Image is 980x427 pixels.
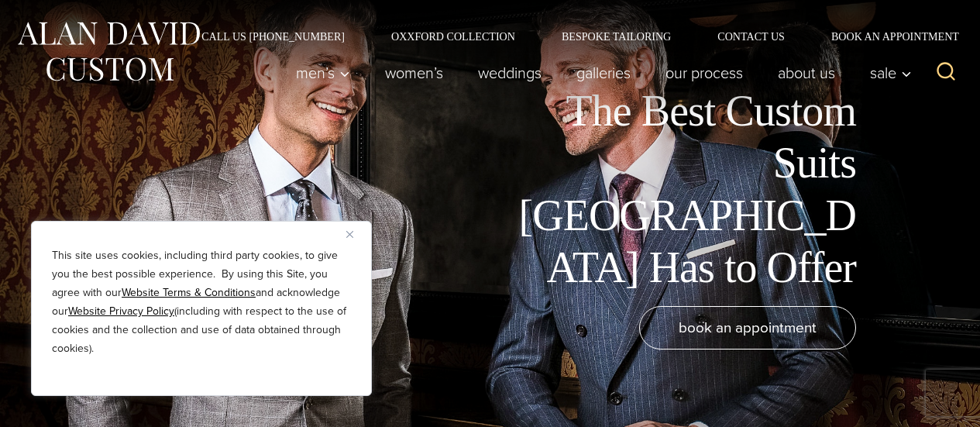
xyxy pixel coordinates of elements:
p: This site uses cookies, including third party cookies, to give you the best possible experience. ... [52,246,351,358]
a: About Us [761,57,853,88]
a: Book an Appointment [808,31,965,42]
a: Website Terms & Conditions [122,284,256,301]
a: Call Us [PHONE_NUMBER] [178,31,368,42]
a: Oxxford Collection [368,31,538,42]
a: Website Privacy Policy [68,303,174,319]
button: View Search Form [927,54,965,91]
a: Bespoke Tailoring [538,31,694,42]
a: Contact Us [694,31,808,42]
span: book an appointment [679,316,817,339]
img: Alan David Custom [15,17,201,86]
nav: Primary Navigation [279,57,920,88]
a: Galleries [559,57,648,88]
span: Men’s [296,65,350,81]
span: Sale [870,65,912,81]
a: Our Process [648,57,761,88]
img: Close [346,231,353,238]
button: Close [346,225,365,243]
a: weddings [461,57,559,88]
a: Women’s [368,57,461,88]
nav: Secondary Navigation [178,31,965,42]
a: book an appointment [639,306,856,350]
h1: The Best Custom Suits [GEOGRAPHIC_DATA] Has to Offer [507,85,856,294]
